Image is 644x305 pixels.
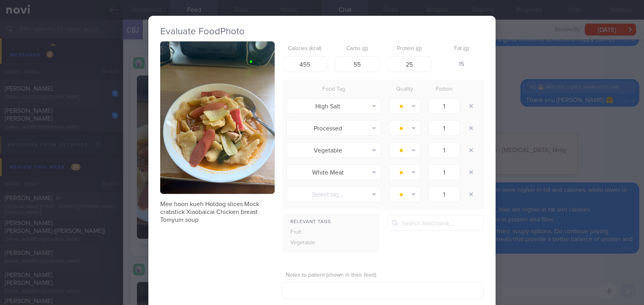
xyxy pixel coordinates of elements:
div: 15 [440,56,484,73]
button: High Salt [286,98,381,114]
button: White Meat [286,164,381,180]
div: Portion [425,84,464,95]
input: 1.0 [429,142,460,158]
input: 9 [387,56,432,72]
input: 1.0 [429,120,460,136]
input: 250 [283,56,327,72]
button: Processed [286,120,381,136]
input: 33 [335,56,380,72]
input: 1.0 [429,98,460,114]
div: Vegetable [283,238,333,249]
input: 1.0 [429,164,460,180]
p: Mee hoon kueh Hotdog slices Mock crabstick Xiaobaicai Chicken breast Tomyum soup [160,200,275,224]
img: Mee hoon kueh Hotdog slices Mock crabstick Xiaobaicai Chicken breast Tomyum soup [160,41,275,194]
div: Quality [385,84,425,95]
div: Fruit [283,227,333,238]
input: Search food bank... [387,215,484,231]
button: Select tag... [286,186,381,202]
label: Calories (kcal) [286,45,324,52]
label: Fat (g) [443,45,481,52]
h2: Evaluate Food Photo [160,26,484,37]
div: Food Tag [283,84,385,95]
label: Carbs (g) [338,45,376,52]
label: Protein (g) [390,45,429,52]
input: 1.0 [429,186,460,202]
div: Relevant Tags [283,217,379,227]
label: Notes to patient (shown in their feed) [286,272,481,279]
button: Vegetable [286,142,381,158]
